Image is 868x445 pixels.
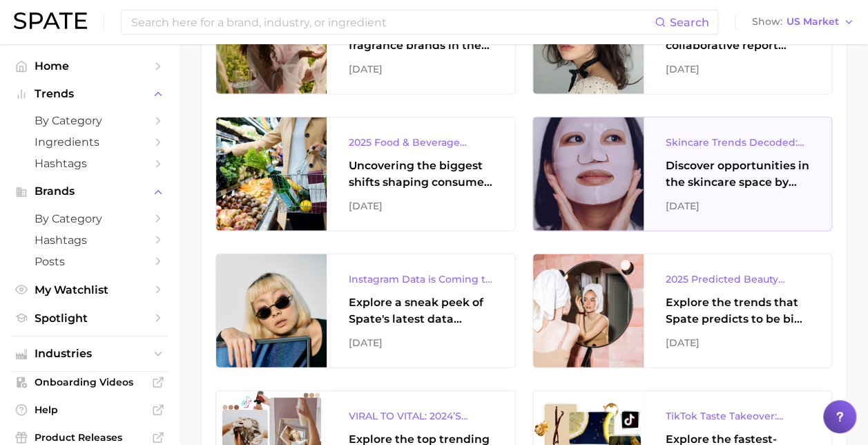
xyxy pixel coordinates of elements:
[11,399,168,420] a: Help
[349,134,493,151] div: 2025 Food & Beverage Trends: The Biggest Trends According to TikTok & Google Search
[35,404,145,416] span: Help
[11,153,168,174] a: Hashtags
[349,61,493,77] div: [DATE]
[35,255,145,268] span: Posts
[11,307,168,329] a: Spotlight
[11,84,168,104] button: Trends
[35,212,145,225] span: by Category
[670,16,709,29] span: Search
[11,208,168,229] a: by Category
[35,312,145,325] span: Spotlight
[11,131,168,153] a: Ingredients
[532,117,833,231] a: Skincare Trends Decoded: What's Popular According to Google Search & TikTokDiscover opportunities...
[349,408,493,424] div: VIRAL TO VITAL: 2024’S MUST-KNOW HAIR TRENDS ON TIKTOK
[215,254,516,368] a: Instagram Data is Coming to SpateExplore a sneak peek of Spate's latest data source, Instagram, t...
[35,234,145,247] span: Hashtags
[35,157,145,170] span: Hashtags
[532,254,833,368] a: 2025 Predicted Beauty Trends ReportExplore the trends that Spate predicts to be big in [DATE] acr...
[35,135,145,149] span: Ingredients
[349,271,493,287] div: Instagram Data is Coming to Spate
[35,114,145,127] span: by Category
[349,334,493,351] div: [DATE]
[11,372,168,392] a: Onboarding Videos
[35,88,145,100] span: Trends
[11,229,168,251] a: Hashtags
[215,117,516,231] a: 2025 Food & Beverage Trends: The Biggest Trends According to TikTok & Google SearchUncovering the...
[349,158,493,191] div: Uncovering the biggest shifts shaping consumer preferences.
[35,283,145,296] span: My Watchlist
[666,158,810,191] div: Discover opportunities in the skincare space by evaluating the face product and face concerns dri...
[666,134,810,151] div: Skincare Trends Decoded: What's Popular According to Google Search & TikTok
[666,334,810,351] div: [DATE]
[35,431,145,444] span: Product Releases
[752,18,782,26] span: Show
[35,185,145,198] span: Brands
[14,12,87,29] img: SPATE
[749,13,858,31] button: ShowUS Market
[11,279,168,301] a: My Watchlist
[130,10,655,34] input: Search here for a brand, industry, or ingredient
[11,251,168,272] a: Posts
[11,55,168,77] a: Home
[11,110,168,131] a: by Category
[11,181,168,202] button: Brands
[666,271,810,287] div: 2025 Predicted Beauty Trends Report
[35,376,145,388] span: Onboarding Videos
[349,198,493,214] div: [DATE]
[666,198,810,214] div: [DATE]
[349,294,493,328] div: Explore a sneak peek of Spate's latest data source, Instagram, through this spotlight report.
[35,59,145,73] span: Home
[11,343,168,364] button: Industries
[666,294,810,328] div: Explore the trends that Spate predicts to be big in [DATE] across the skin, hair, makeup, body, a...
[787,18,839,26] span: US Market
[666,61,810,77] div: [DATE]
[35,348,145,360] span: Industries
[666,408,810,424] div: TikTok Taste Takeover: Consumers' Favorite Flavors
